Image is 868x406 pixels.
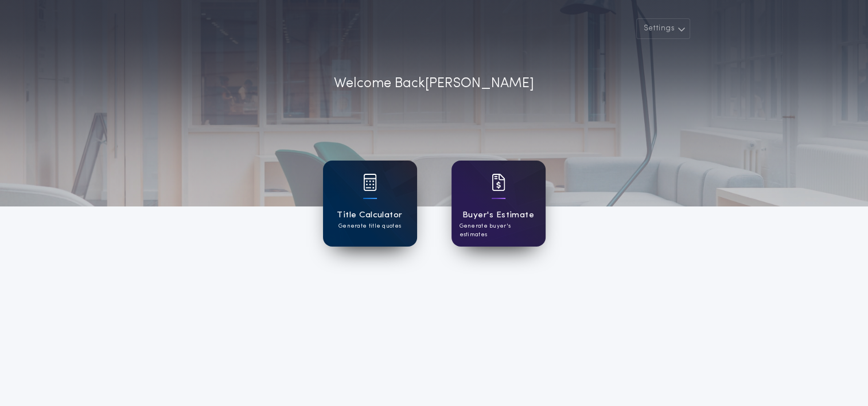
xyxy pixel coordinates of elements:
[338,222,401,231] p: Generate title quotes
[462,209,534,222] h1: Buyer's Estimate
[334,73,534,94] p: Welcome Back [PERSON_NAME]
[451,161,546,247] a: card iconBuyer's EstimateGenerate buyer's estimates
[363,174,377,191] img: card icon
[337,209,402,222] h1: Title Calculator
[636,18,690,39] button: Settings
[492,174,505,191] img: card icon
[323,161,417,247] a: card iconTitle CalculatorGenerate title quotes
[460,222,538,239] p: Generate buyer's estimates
